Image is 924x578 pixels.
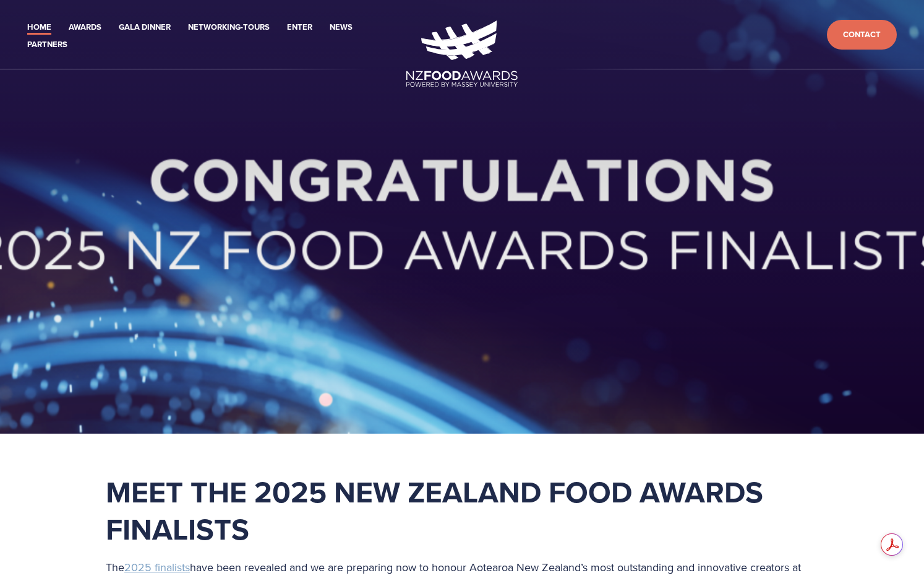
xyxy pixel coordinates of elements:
[124,559,190,575] a: 2025 finalists
[27,38,67,52] a: Partners
[69,20,101,35] a: Awards
[27,20,51,35] a: Home
[188,20,270,35] a: Networking-Tours
[119,20,171,35] a: Gala Dinner
[287,20,312,35] a: Enter
[106,470,771,551] strong: Meet the 2025 New Zealand Food Awards Finalists
[827,20,897,50] a: Contact
[330,20,353,35] a: News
